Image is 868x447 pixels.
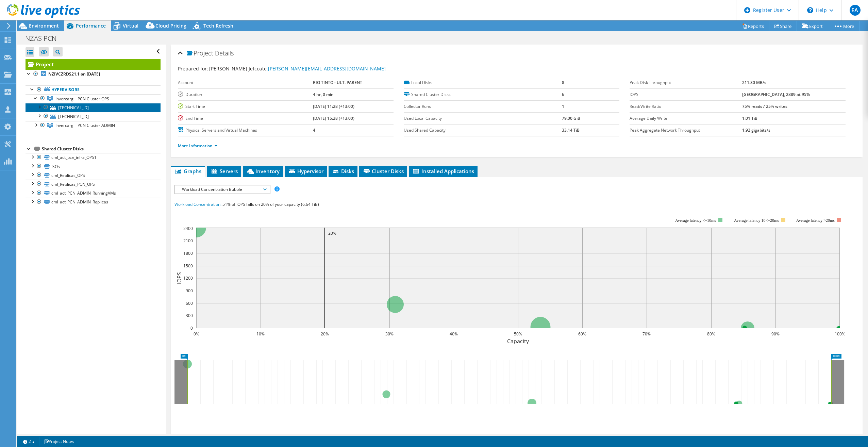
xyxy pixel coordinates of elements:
text: 60% [578,331,586,337]
b: RIO TINTO - ULT. PARENT [313,80,362,85]
span: Environment [29,22,59,29]
text: IOPS [176,272,183,284]
span: [PERSON_NAME] Jefcoate, [209,65,386,72]
span: Project [187,50,213,57]
b: 8 [562,80,564,85]
span: Installed Applications [412,168,474,175]
label: Start Time [178,103,313,110]
span: Servers [211,168,238,175]
b: 4 hr, 0 min [313,92,334,97]
text: 2400 [183,226,193,231]
a: Invercargill PCN Cluster ADMIN [26,121,161,130]
a: Share [769,21,797,31]
b: 211.30 MB/s [742,80,766,85]
label: Used Local Capacity [404,115,562,122]
text: 90% [771,331,780,337]
a: Project Notes [39,437,79,446]
text: 20% [321,331,329,337]
text: 900 [186,288,193,294]
span: Hypervisor [288,168,323,175]
text: Capacity [507,337,529,345]
a: cml_act_pcn_infra_OPS1 [26,153,161,162]
label: Duration [178,91,313,98]
label: Peak Aggregate Network Throughput [630,127,742,134]
text: 10% [256,331,265,337]
b: 4 [313,127,315,133]
a: Project [26,59,161,70]
text: 0 [190,325,193,331]
text: 600 [186,300,193,306]
label: Local Disks [404,79,562,86]
text: 1500 [183,263,193,269]
text: 2100 [183,238,193,244]
b: [DATE] 15:28 (+13:00) [313,115,354,121]
div: Shared Cluster Disks [42,145,161,153]
svg: \n [807,7,813,13]
text: 0% [193,331,199,337]
a: [TECHNICAL_ID] [26,103,161,112]
h1: NZAS PCN [22,35,67,42]
b: 1 [562,103,564,109]
text: 100% [834,331,845,337]
b: 1.92 gigabits/s [742,127,770,133]
b: 6 [562,92,564,97]
text: 30% [385,331,394,337]
label: Account [178,79,313,86]
tspan: Average latency 10<=20ms [734,218,779,223]
label: Average Daily Write [630,115,742,122]
a: Invercargill PCN Cluster OPS [26,94,161,103]
a: NZIVCZRDS21.1 on [DATE] [26,70,161,79]
label: IOPS [630,91,742,98]
label: Prepared for: [178,65,208,72]
span: Performance [76,22,106,29]
b: 75% reads / 25% writes [742,103,787,109]
span: Workload Concentration Bubble [179,185,266,194]
b: 1.01 TiB [742,115,757,121]
span: Cloud Pricing [155,22,186,29]
a: More [828,21,859,31]
text: 70% [642,331,651,337]
span: 51% of IOPS falls on 20% of your capacity (6.64 TiB) [222,201,319,207]
text: 80% [707,331,715,337]
b: 79.00 GiB [562,115,580,121]
label: Read/Write Ratio [630,103,742,110]
a: cml_Replicas_OPS [26,171,161,180]
a: [TECHNICAL_ID] [26,112,161,121]
b: NZIVCZRDS21.1 on [DATE] [48,71,100,77]
a: [PERSON_NAME][EMAIL_ADDRESS][DOMAIN_NAME] [268,65,386,72]
a: More Information [178,143,218,149]
b: [DATE] 11:28 (+13:00) [313,103,354,109]
label: Peak Disk Throughput [630,79,742,86]
text: 20% [328,230,336,236]
span: Invercargill PCN Cluster OPS [55,96,109,102]
tspan: Average latency <=10ms [675,218,716,223]
span: Virtual [123,22,138,29]
span: Cluster Disks [363,168,404,175]
text: 50% [514,331,522,337]
a: Hypervisors [26,85,161,94]
label: End Time [178,115,313,122]
span: Details [215,49,234,57]
span: Workload Concentration: [174,201,221,207]
a: ISOs [26,162,161,171]
text: 1200 [183,275,193,281]
text: Average latency >20ms [796,218,835,223]
text: 1800 [183,250,193,256]
span: Invercargill PCN Cluster ADMIN [55,122,115,128]
span: Inventory [246,168,280,175]
text: 300 [186,313,193,318]
a: cml_act_PCN_ADMIN_RunningVMs [26,189,161,198]
a: 2 [18,437,39,446]
a: Export [797,21,828,31]
span: Tech Refresh [203,22,233,29]
b: [GEOGRAPHIC_DATA], 2889 at 95% [742,92,810,97]
a: cml_act_PCN_ADMIN_Replicas [26,198,161,206]
a: Reports [737,21,769,31]
span: Disks [332,168,354,175]
label: Shared Cluster Disks [404,91,562,98]
span: Graphs [174,168,201,175]
span: EA [850,5,861,16]
label: Physical Servers and Virtual Machines [178,127,313,134]
b: 33.14 TiB [562,127,580,133]
label: Collector Runs [404,103,562,110]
